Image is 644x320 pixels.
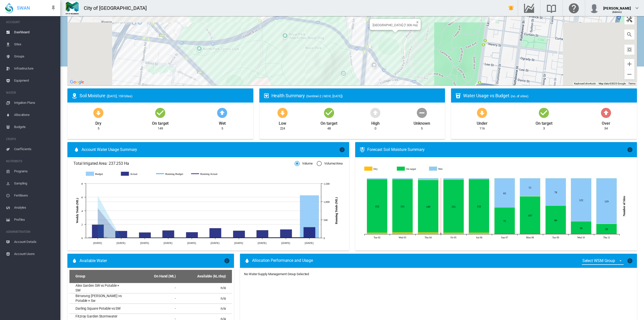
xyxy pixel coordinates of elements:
[369,107,381,119] md-icon: icon-arrow-up-bold-circle
[317,161,343,166] md-radio-button: Volume/Area
[191,172,221,176] g: Running Actual
[214,237,216,239] circle: Running Actual 7 Aug 5.29
[191,237,193,239] circle: Running Actual 31 Jul 3.84
[300,196,319,238] g: Budget 4 Sept 6.26
[69,293,124,303] td: Birrarung [PERSON_NAME] vs Potable + Sw
[126,306,176,311] div: -
[495,208,515,234] g: On target Sep 07, 2025 75
[14,75,56,87] span: Equipment
[82,196,83,199] tspan: 6
[508,5,514,11] md-icon: icon-bell-ring
[156,172,186,176] g: Running Budget
[306,94,343,98] span: (Sentinel-2 | NDVI, [DATE])
[258,241,266,244] tspan: [DATE]
[469,233,489,234] g: Dry Sep 06, 2025 4
[178,270,232,283] th: Available (kL/day)
[367,179,387,233] g: On target Sep 02, 2025 152
[221,126,223,131] div: 5
[324,200,330,203] tspan: 1,000
[73,161,295,166] span: Total Irrigated Area: 237.253 Ha
[257,230,268,238] g: Actual 21 Aug 1.14
[281,241,290,244] tspan: [DATE]
[180,296,226,301] div: n/a
[444,178,464,180] g: Wet Sep 05, 2025 4
[526,236,534,239] tspan: Mon 08
[271,92,441,99] div: Health Summary
[308,237,310,239] circle: Running Actual 4 Sept 10.38
[92,225,104,238] g: Actual 3 Jul 1.96
[124,270,178,283] th: On Hand (ML)
[14,121,56,133] span: Budgets
[219,119,226,126] div: Wet
[14,62,56,75] span: Infrastructure
[295,161,313,166] md-radio-button: Volume
[626,47,632,53] md-icon: icon-select-all
[418,233,438,234] g: Dry Sep 04, 2025 5
[50,5,56,11] md-icon: icon-pin
[126,285,176,291] div: -
[107,94,133,98] span: ([DATE], 159 Sites)
[582,257,624,265] md-select: {{'ALLOCATION.SELECT_GROUP' | i18next}}
[479,126,485,131] div: 116
[14,50,56,62] span: Groups
[596,178,617,224] g: Wet Sep 11, 2025 129
[444,180,464,233] g: On target Sep 05, 2025 151
[79,258,107,264] span: Available Water
[6,18,56,26] span: ACCOUNT
[600,107,612,119] md-icon: icon-arrow-up-bold-circle
[324,218,328,221] tspan: 500
[476,107,488,119] md-icon: icon-arrow-down-bold-circle
[545,5,557,11] md-icon: Search the knowledge base
[536,119,552,126] div: On target
[14,189,56,202] span: Fertilisers
[180,285,226,291] div: n/a
[418,180,438,233] g: On target Sep 04, 2025 149
[187,241,196,244] tspan: [DATE]
[596,224,617,234] g: On target Sep 11, 2025 29
[285,237,287,239] circle: Running Actual 28 Aug 8.79
[121,172,151,176] g: Actual
[224,258,230,264] md-icon: icon-information
[320,119,337,126] div: On target
[82,223,83,226] tspan: 2
[120,237,122,239] circle: Running Actual 10 Jul 1.04
[126,296,176,301] div: -
[624,29,634,40] button: icon-magnify
[84,5,151,12] div: City of [GEOGRAPHIC_DATA]
[414,119,430,126] div: Unknown
[79,92,249,99] div: Soil Moisture
[14,248,56,260] span: Account Users
[14,177,56,189] span: Sampling
[571,221,591,234] g: On target Sep 10, 2025 36
[6,89,56,97] span: WATER
[367,147,627,152] div: Forecast Soil Moisture Summary
[538,107,550,119] md-icon: icon-checkbox-marked-circle
[335,197,338,224] tspan: Running Totals (ML)
[71,258,77,264] md-icon: icon-water
[14,236,56,248] span: Account Details
[116,241,125,244] tspan: [DATE]
[152,119,169,126] div: On target
[93,241,102,244] tspan: [DATE]
[622,196,626,216] tspan: Number of Sites
[375,126,376,131] div: 0
[186,232,198,238] g: Actual 31 Jul 0.87
[469,179,489,233] g: On target Sep 06, 2025 152
[324,237,325,240] tspan: 0
[634,5,640,11] md-icon: icon-chevron-down
[577,236,585,239] tspan: Wed 10
[463,92,633,99] div: Water Usage vs Budget
[69,79,85,85] a: Open this area in Google Maps (opens a new window)
[69,79,85,85] img: Google
[397,167,426,171] g: On target
[455,93,461,99] md-icon: icon-cup-water
[280,126,285,131] div: 224
[495,178,515,208] g: Wet Sep 07, 2025 83
[252,258,313,264] span: Allocation Performance and Usage
[279,119,286,126] div: Low
[6,135,56,143] span: CROPS
[451,236,457,239] tspan: Fri 05
[14,26,56,38] span: Dashboard
[89,237,107,238] g: Budget 3 Jul 0.15
[98,126,99,131] div: 5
